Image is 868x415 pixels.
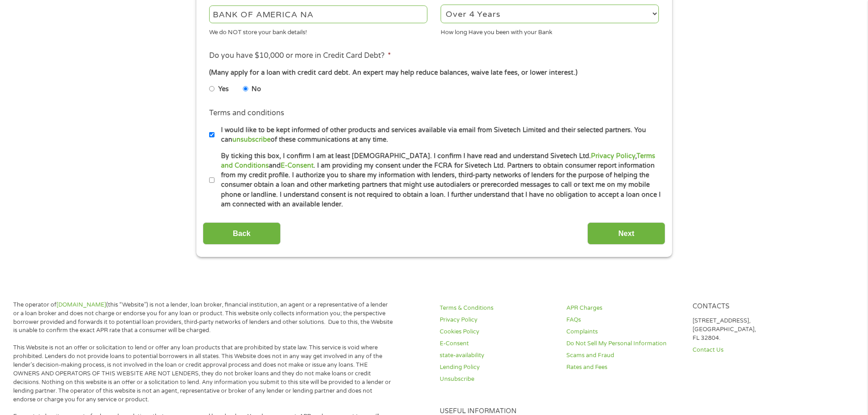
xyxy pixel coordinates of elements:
input: Next [587,222,665,245]
a: Rates and Fees [566,363,682,372]
a: Terms & Conditions [440,304,555,313]
h4: Contacts [693,302,808,311]
a: unsubscribe [232,136,271,143]
a: Terms and Conditions [221,152,655,169]
label: By ticking this box, I confirm I am at least [DEMOGRAPHIC_DATA]. I confirm I have read and unders... [215,151,662,210]
p: [STREET_ADDRESS], [GEOGRAPHIC_DATA], FL 32804. [693,317,808,343]
a: Privacy Policy [440,316,555,324]
input: Back [203,222,281,245]
label: No [252,84,261,94]
a: Do Not Sell My Personal Information [566,339,682,348]
a: APR Charges [566,304,682,313]
p: The operator of (this “Website”) is not a lender, loan broker, financial institution, an agent or... [13,301,393,335]
a: Complaints [566,328,682,336]
a: E-Consent [281,162,313,169]
a: Privacy Policy [591,152,635,160]
a: Lending Policy [440,363,555,372]
label: Terms and conditions [209,108,284,118]
p: This Website is not an offer or solicitation to lend or offer any loan products that are prohibit... [13,343,393,404]
a: [DOMAIN_NAME] [56,301,106,308]
label: Do you have $10,000 or more in Credit Card Debt? [209,51,391,61]
a: Contact Us [693,346,808,354]
a: E-Consent [440,339,555,348]
a: Unsubscribe [440,375,555,384]
a: Cookies Policy [440,328,555,336]
a: FAQs [566,316,682,324]
a: state-availability [440,351,555,360]
label: Yes [218,84,229,94]
label: I would like to be kept informed of other products and services available via email from Sivetech... [215,125,662,145]
div: (Many apply for a loan with credit card debt. An expert may help reduce balances, waive late fees... [209,68,658,78]
div: We do NOT store your bank details! [209,25,427,37]
a: Scams and Fraud [566,351,682,360]
div: How long Have you been with your Bank [441,25,659,37]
